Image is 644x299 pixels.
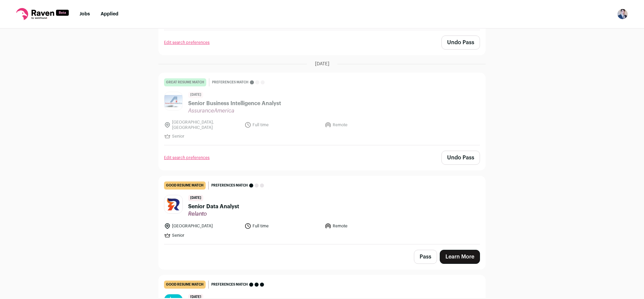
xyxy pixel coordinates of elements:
a: good resume match Preferences match [DATE] Senior Data Analyst Relanto [GEOGRAPHIC_DATA] Full tim... [159,176,485,244]
a: great resume match Preferences match [DATE] Senior Business Intelligence Analyst AssuranceAmerica... [159,73,485,145]
img: 65ec2e3d52db60831aa93fa144d00c362d563e203124cbdfe7d5a8c96172b50a.jpg [164,95,182,107]
li: Senior [164,133,240,140]
button: Undo Pass [441,151,480,165]
li: Full time [245,120,321,130]
button: Undo Pass [441,35,480,50]
span: [DATE] [188,92,203,98]
div: great resume match [164,78,206,86]
span: [DATE] [188,195,203,201]
span: Preferences match [212,79,249,86]
div: good resume match [164,181,206,190]
span: Relanto [188,211,239,217]
li: Remote [325,223,401,229]
span: AssuranceAmerica [188,107,281,114]
img: 7665a5e8542ee9fc37eeb1711abfd65caefe72453df2b65950080eddbf191429.jpg [164,195,182,213]
button: Open dropdown [617,9,628,19]
button: Pass [414,250,437,264]
a: Applied [101,12,118,16]
li: Senior [164,232,240,239]
span: Preferences match [211,281,248,288]
a: Jobs [79,12,90,16]
li: [GEOGRAPHIC_DATA], [GEOGRAPHIC_DATA] [164,120,240,130]
li: Remote [325,120,401,130]
li: [GEOGRAPHIC_DATA] [164,223,240,229]
span: Senior Business Intelligence Analyst [188,99,281,107]
a: Learn More [440,250,480,264]
a: Edit search preferences [164,155,210,160]
span: [DATE] [315,61,329,67]
a: Edit search preferences [164,40,210,45]
span: Senior Data Analyst [188,203,239,211]
img: 2207613-medium_jpg [617,9,628,19]
div: good resume match [164,281,206,289]
span: Preferences match [211,182,248,189]
li: Full time [245,223,321,229]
